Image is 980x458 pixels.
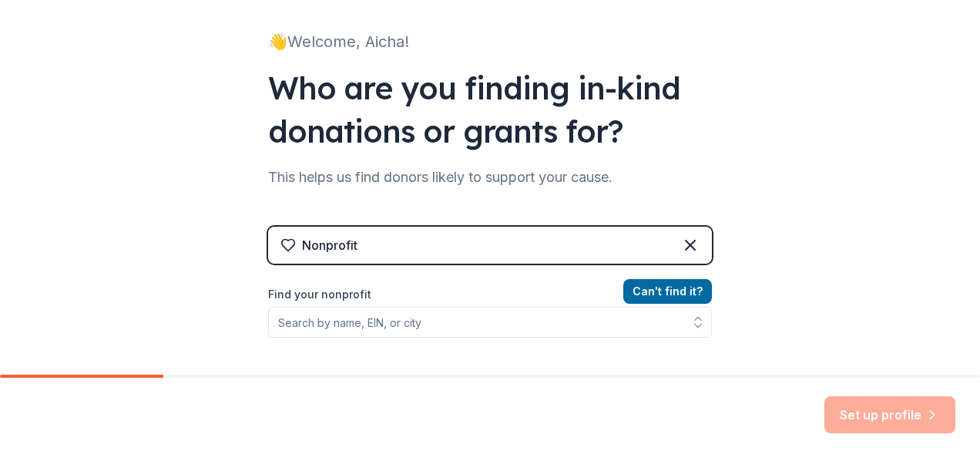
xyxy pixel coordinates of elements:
[623,279,712,304] button: Can't find it?
[268,66,712,153] div: Who are you finding in-kind donations or grants for?
[268,29,712,54] div: 👋 Welcome, Aicha!
[302,236,357,254] div: Nonprofit
[268,165,712,190] div: This helps us find donors likely to support your cause.
[268,285,712,304] label: Find your nonprofit
[268,307,712,338] input: Search by name, EIN, or city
